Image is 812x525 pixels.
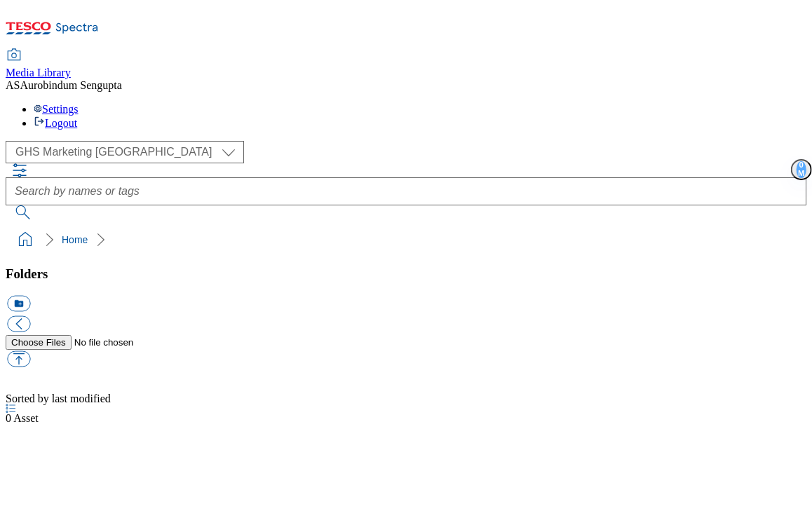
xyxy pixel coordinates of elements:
a: Logout [34,117,77,129]
input: Search by names or tags [6,177,806,205]
a: Settings [34,103,79,115]
span: 0 [6,412,13,424]
nav: breadcrumb [6,226,806,253]
span: Sorted by last modified [6,393,111,404]
h3: Folders [6,266,806,282]
a: home [14,229,36,251]
span: Aurobindum Sengupta [20,79,121,91]
span: Asset [6,412,39,424]
span: AS [6,79,20,91]
span: Media Library [6,67,71,79]
a: Home [62,234,88,245]
a: Media Library [6,50,71,79]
